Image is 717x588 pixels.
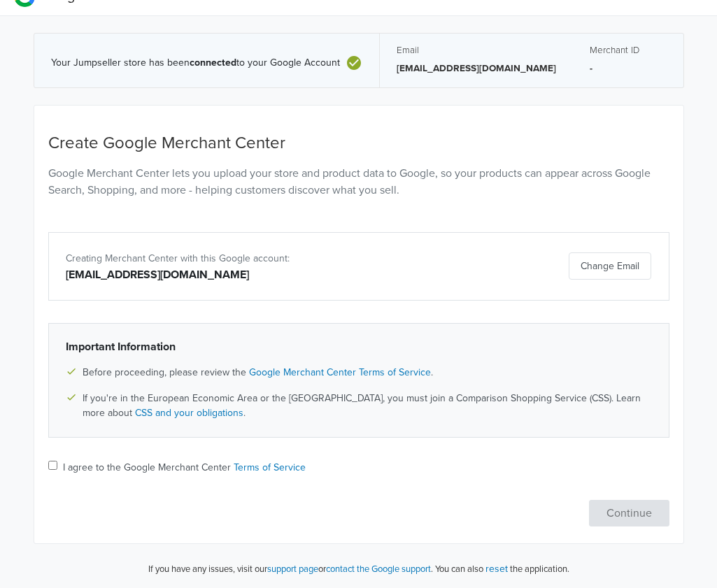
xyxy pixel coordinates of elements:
[590,62,667,76] p: -
[249,366,431,378] a: Google Merchant Center Terms of Service
[590,45,667,56] h5: Merchant ID
[569,252,651,280] button: Change Email
[66,266,450,283] div: [EMAIL_ADDRESS][DOMAIN_NAME]
[234,461,306,473] a: Terms of Service
[66,340,652,354] h6: Important Information
[267,564,318,575] a: support page
[397,45,556,56] h5: Email
[190,57,236,69] b: connected
[51,57,340,69] span: Your Jumpseller store has been to your Google Account
[326,564,431,575] a: contact the Google support
[397,62,556,76] p: [EMAIL_ADDRESS][DOMAIN_NAME]
[48,165,669,199] p: Google Merchant Center lets you upload your store and product data to Google, so your products ca...
[83,391,652,420] span: If you're in the European Economic Area or the [GEOGRAPHIC_DATA], you must join a Comparison Shop...
[83,365,433,380] span: Before proceeding, please review the .
[66,252,290,264] span: Creating Merchant Center with this Google account:
[148,563,433,577] p: If you have any issues, visit our or .
[63,460,306,475] label: I agree to the Google Merchant Center
[433,561,569,577] p: You can also the application.
[135,407,243,419] a: CSS and your obligations
[485,561,508,577] button: reset
[48,134,669,154] h4: Create Google Merchant Center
